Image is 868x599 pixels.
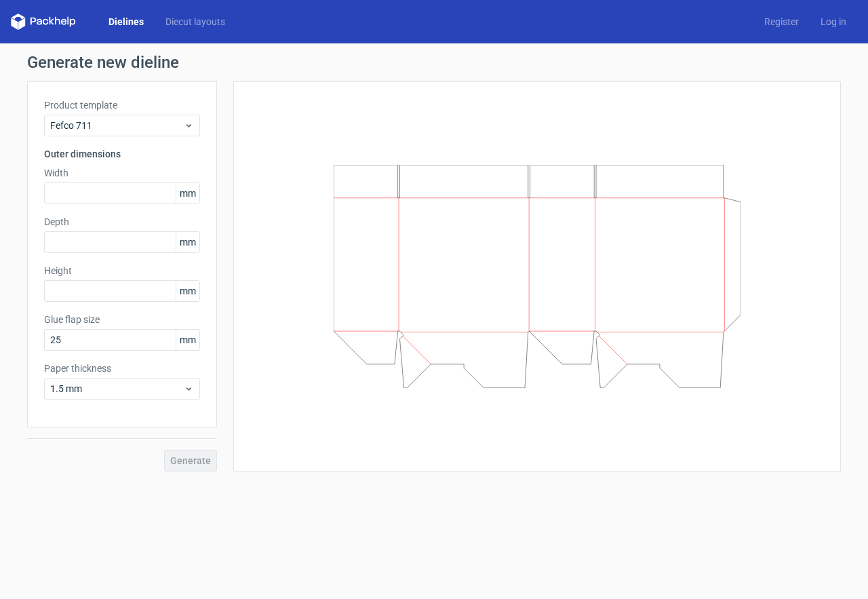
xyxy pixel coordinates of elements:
[155,15,236,28] a: Diecut layouts
[810,15,857,28] a: Log in
[44,98,200,112] label: Product template
[44,313,200,326] label: Glue flap size
[176,232,199,252] span: mm
[44,166,200,180] label: Width
[27,54,841,71] h1: Generate new dieline
[44,362,200,375] label: Paper thickness
[98,15,155,28] a: Dielines
[176,330,199,350] span: mm
[50,119,184,132] span: Fefco 711
[176,281,199,301] span: mm
[176,183,199,204] span: mm
[44,147,200,161] h3: Outer dimensions
[44,264,200,277] label: Height
[44,215,200,229] label: Depth
[50,382,184,395] span: 1.5 mm
[753,15,810,28] a: Register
